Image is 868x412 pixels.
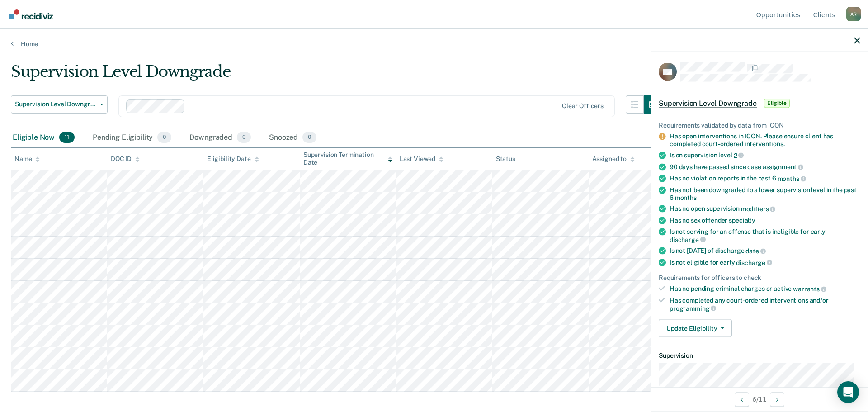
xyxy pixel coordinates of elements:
div: Requirements validated by data from ICON [659,121,860,129]
div: 6 / 11 [651,387,868,411]
span: months [778,175,806,182]
div: Supervision Level Downgrade [11,62,662,88]
div: Has not been downgraded to a lower supervision level in the past 6 [670,186,860,201]
div: Name [14,155,40,163]
span: months [675,194,697,201]
div: Supervision Termination Date [303,151,392,166]
div: Eligibility Date [207,155,259,163]
span: warrants [793,285,826,293]
span: modifiers [741,205,776,213]
img: Recidiviz [9,9,53,19]
div: Has completed any court-ordered interventions and/or [670,296,860,312]
span: discharge [736,259,772,266]
span: specialty [729,216,755,223]
span: 11 [59,132,75,143]
div: Has no pending criminal charges or active [670,285,860,293]
div: Is not serving for an offense that is ineligible for early [670,227,860,243]
div: Downgraded [188,128,253,148]
span: 0 [237,132,251,143]
button: Profile dropdown button [846,7,861,21]
span: 2 [734,152,744,159]
div: Requirements for officers to check [659,274,860,281]
span: discharge [670,236,706,243]
div: Assigned to [592,155,635,163]
div: Pending Eligibility [91,128,173,148]
button: Next Opportunity [770,392,784,407]
span: Eligible [764,99,790,108]
div: Has open interventions in ICON. Please ensure client has completed court-ordered interventions. [670,133,860,148]
div: Eligible Now [11,128,76,148]
div: Is not eligible for early [670,258,860,266]
div: Open Intercom Messenger [837,381,859,403]
div: Last Viewed [400,155,443,163]
span: date [745,247,765,255]
div: Has no sex offender [670,216,860,224]
div: Is on supervision level [670,151,860,159]
span: 0 [302,132,316,143]
div: Clear officers [562,102,604,110]
div: Snoozed [267,128,318,148]
div: Supervision Level DowngradeEligible [651,89,868,118]
dt: Supervision [659,352,860,360]
div: Has no violation reports in the past 6 [670,175,860,183]
button: Previous Opportunity [735,392,749,407]
span: 0 [157,132,171,143]
a: Home [11,40,857,48]
div: 90 days have passed since case [670,163,860,171]
div: Has no open supervision [670,205,860,213]
span: programming [670,304,716,312]
span: Supervision Level Downgrade [659,99,757,108]
div: DOC ID [111,155,140,163]
div: Status [496,155,515,163]
div: A R [846,7,861,21]
div: Is not [DATE] of discharge [670,247,860,255]
span: Supervision Level Downgrade [15,100,96,108]
button: Update Eligibility [659,319,732,337]
span: assignment [763,163,803,170]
